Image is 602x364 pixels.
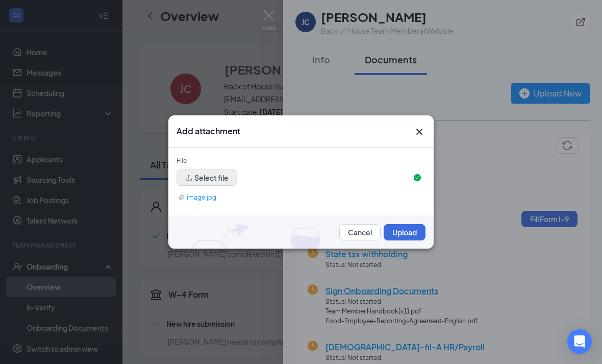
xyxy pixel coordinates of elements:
[179,191,419,204] a: image.jpg
[177,175,237,183] span: upload Select file
[413,126,425,138] button: Close
[177,126,240,137] h3: Add attachment
[339,224,381,240] button: Cancel
[567,329,592,354] div: Open Intercom Messenger
[177,169,237,186] button: upload Select file
[384,224,425,240] button: Upload
[413,126,425,138] svg: Cross
[177,157,187,164] label: File
[185,174,192,181] span: upload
